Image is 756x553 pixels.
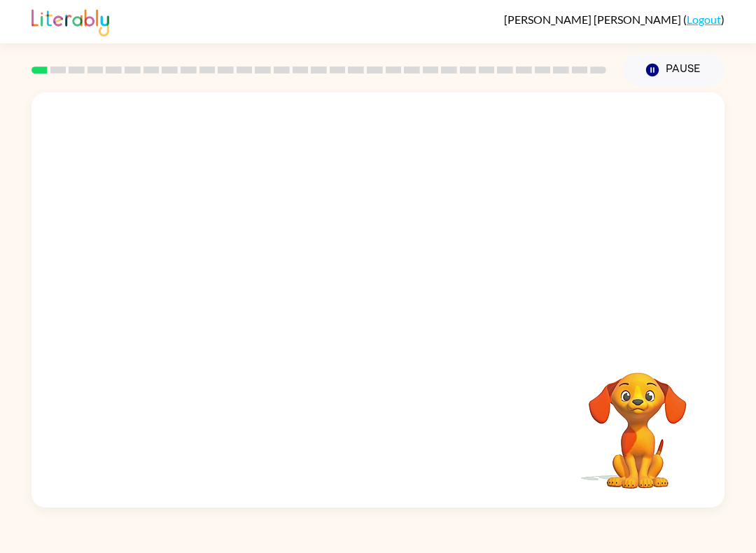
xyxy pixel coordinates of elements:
[568,351,708,491] video: Your browser must support playing .mp4 files to use Literably. Please try using another browser.
[31,6,109,36] img: Literably
[504,13,724,26] div: ( )
[504,13,683,26] span: [PERSON_NAME] [PERSON_NAME]
[687,13,721,26] a: Logout
[623,54,724,86] button: Pause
